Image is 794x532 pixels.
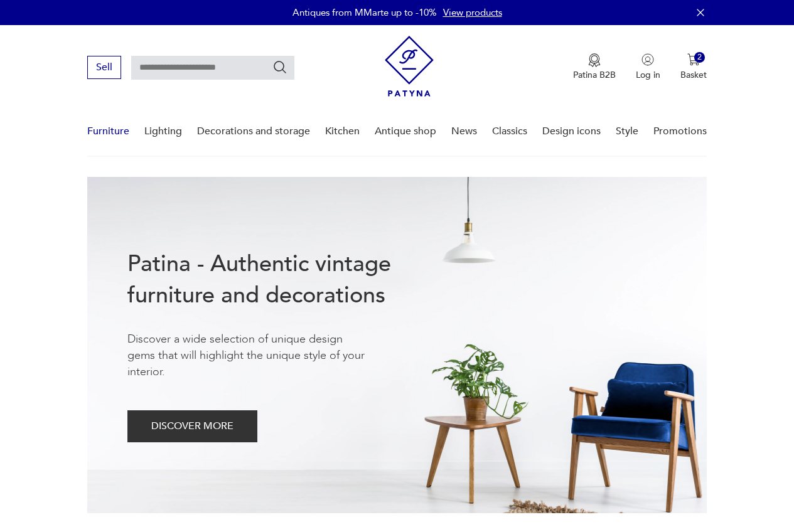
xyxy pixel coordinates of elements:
[87,56,121,79] button: Sell
[127,423,257,432] a: DISCOVER MORE
[385,36,434,97] img: Patina - vintage furniture and decorations store
[573,69,616,81] font: Patina B2B
[492,107,527,156] a: Classics
[492,124,527,138] font: Classics
[451,124,477,138] font: News
[144,124,182,138] font: Lighting
[325,107,360,156] a: Kitchen
[588,53,601,67] img: Medal icon
[616,124,638,138] font: Style
[443,6,502,19] a: View products
[87,124,129,138] font: Furniture
[616,107,638,156] a: Style
[653,107,707,156] a: Promotions
[573,53,616,81] button: Patina B2B
[573,53,616,81] a: Medal iconPatina B2B
[197,124,310,138] font: Decorations and storage
[542,107,601,156] a: Design icons
[87,107,129,156] a: Furniture
[680,69,707,81] font: Basket
[542,124,601,138] font: Design icons
[680,53,707,81] button: 2Basket
[127,410,257,442] button: DISCOVER MORE
[87,64,121,73] a: Sell
[197,107,310,156] a: Decorations and storage
[325,124,360,138] font: Kitchen
[144,107,182,156] a: Lighting
[653,124,707,138] font: Promotions
[697,51,702,63] font: 2
[292,6,437,19] font: Antiques from MMarte up to -10%
[375,124,436,138] font: Antique shop
[636,53,660,81] button: Log in
[127,331,365,380] font: Discover a wide selection of unique design gems that will highlight the unique style of your inte...
[375,107,436,156] a: Antique shop
[687,53,700,66] img: Cart icon
[641,53,654,66] img: User icon
[272,60,287,75] button: Search
[96,60,112,74] font: Sell
[151,419,233,433] font: DISCOVER MORE
[451,107,477,156] a: News
[127,248,391,311] font: Patina - Authentic vintage furniture and decorations
[636,69,660,81] font: Log in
